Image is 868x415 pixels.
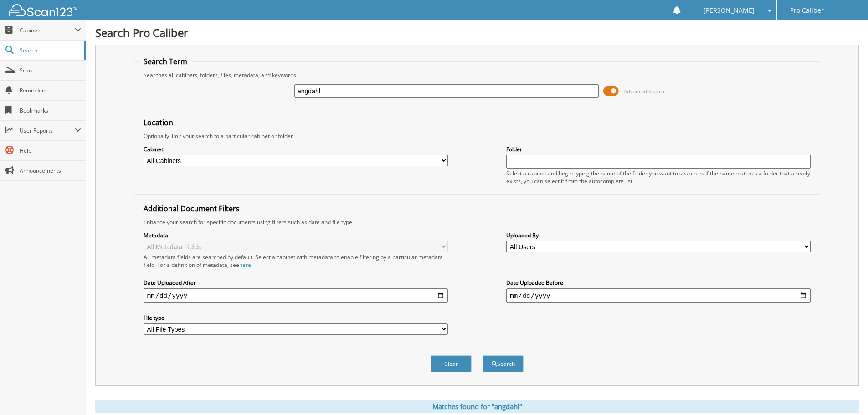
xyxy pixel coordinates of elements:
span: Scan [20,67,81,74]
label: Uploaded By [506,231,811,239]
span: [PERSON_NAME] [704,8,755,13]
button: Clear [431,355,472,372]
div: Select a cabinet and begin typing the name of the folder you want to search in. If the name match... [506,169,811,185]
span: Advanced Search [624,88,664,95]
span: Bookmarks [20,107,81,114]
button: Search [483,355,524,372]
label: Date Uploaded Before [506,279,811,287]
a: here [239,261,251,269]
h1: Search Pro Caliber [95,25,859,40]
div: Optionally limit your search to a particular cabinet or folder [139,132,815,140]
div: All metadata fields are searched by default. Select a cabinet with metadata to enable filtering b... [144,253,448,269]
span: Announcements [20,167,81,174]
span: Reminders [20,87,81,94]
div: Enhance your search for specific documents using filters such as date and file type. [139,218,815,226]
span: Pro Caliber [790,8,824,13]
span: Help [20,147,81,154]
legend: Additional Document Filters [139,204,244,214]
input: end [506,288,811,303]
legend: Location [139,118,178,128]
span: Cabinets [20,26,75,34]
label: Date Uploaded After [144,279,448,287]
div: Matches found for "angdahl" [95,400,859,413]
legend: Search Term [139,56,192,67]
label: File type [144,314,448,322]
label: Folder [506,145,811,153]
img: scan123-logo-white.svg [9,4,77,16]
span: Search [20,46,80,54]
span: User Reports [20,127,75,134]
label: Cabinet [144,145,448,153]
input: start [144,288,448,303]
div: Searches all cabinets, folders, files, metadata, and keywords [139,71,815,79]
label: Metadata [144,231,448,239]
